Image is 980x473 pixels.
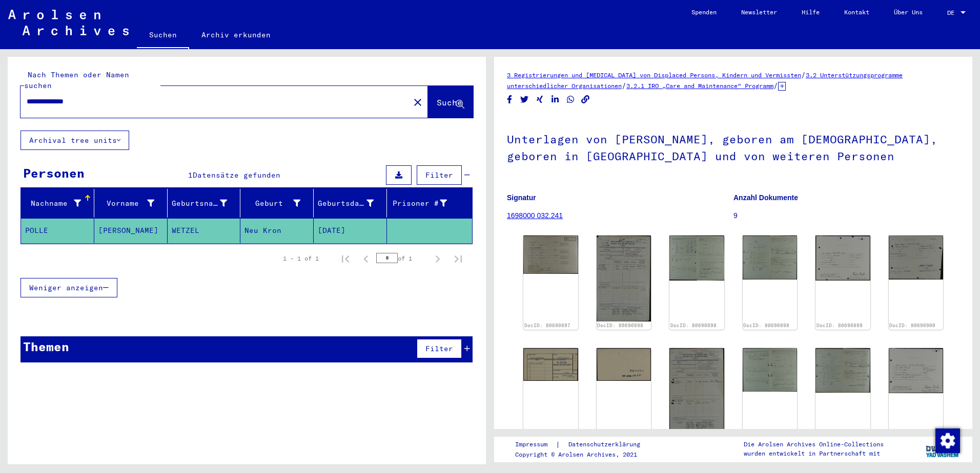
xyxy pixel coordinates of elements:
a: Archiv erkunden [189,23,283,47]
span: / [622,81,626,90]
button: Copy link [580,93,591,106]
img: 001.jpg [889,235,944,279]
a: 1698000 032.241 [507,211,563,220]
h1: Unterlagen von [PERSON_NAME], geboren am [DEMOGRAPHIC_DATA], geboren in [GEOGRAPHIC_DATA] und von... [507,116,959,178]
b: Signatur [507,193,536,202]
span: / [801,70,806,79]
img: 001.jpg [523,235,578,274]
button: Weniger anzeigen [21,278,117,297]
button: Share on Facebook [504,93,515,106]
div: Vorname [98,198,154,209]
a: DocID: 80690899 [816,322,863,328]
a: DocID: 80690897 [524,322,570,328]
button: Suche [428,86,473,118]
span: 1 [188,170,193,180]
a: Datenschutzerklärung [560,439,652,450]
img: Zustimmung ändern [935,428,960,453]
div: | [515,439,652,450]
mat-label: Nach Themen oder Namen suchen [24,70,129,90]
img: 003.jpg [743,235,798,279]
p: wurden entwickelt in Partnerschaft mit [744,449,884,458]
a: Suchen [137,23,189,49]
img: 001.jpg [597,235,651,321]
div: Zustimmung ändern [935,428,959,453]
span: Datensätze gefunden [193,170,280,180]
mat-cell: [PERSON_NAME] [94,218,168,243]
mat-header-cell: Prisoner # [387,189,472,218]
img: 001.jpg [669,348,724,434]
button: Filter [417,165,462,185]
b: Anzahl Dokumente [733,193,798,202]
mat-header-cell: Geburt‏ [240,189,314,218]
img: 001.jpg [889,348,944,393]
mat-header-cell: Geburtsname [168,189,241,218]
span: / [773,81,778,90]
a: DocID: 80690898 [670,322,717,328]
span: Suche [437,97,462,107]
img: Arolsen_neg.svg [8,10,129,35]
div: Nachname [25,195,94,211]
button: Archival tree units [21,131,129,150]
mat-cell: POLLE [21,218,94,243]
img: 002.jpg [669,235,724,281]
mat-cell: Neu Kron [240,218,314,243]
div: Geburt‏ [244,198,300,209]
mat-icon: close [412,96,424,109]
div: Personen [23,164,85,182]
button: Next page [427,248,448,269]
span: Filter [425,344,453,353]
img: 002.jpg [597,348,651,380]
div: Vorname [98,195,167,211]
div: Nachname [25,198,81,209]
button: Previous page [356,248,376,269]
button: Share on LinkedIn [550,93,561,106]
div: Geburtsname [172,198,228,209]
img: 001.jpg [815,235,870,281]
div: Geburtsdatum [318,195,386,211]
img: 001.jpg [523,348,578,380]
p: Die Arolsen Archives Online-Collections [744,440,884,449]
a: DocID: 80690898 [597,322,643,328]
button: Share on WhatsApp [565,93,576,106]
span: DE [947,9,958,16]
span: Weniger anzeigen [29,283,103,292]
a: 3.2.1 IRO „Care and Maintenance“ Programm [626,82,773,90]
mat-header-cell: Vorname [94,189,168,218]
mat-cell: WETZEL [168,218,241,243]
mat-header-cell: Nachname [21,189,94,218]
img: yv_logo.png [924,436,962,462]
a: Impressum [515,439,556,450]
button: Share on Xing [535,93,545,106]
div: Geburtsname [172,195,240,211]
div: Prisoner # [391,195,460,211]
div: of 1 [376,253,427,263]
div: 1 – 1 of 1 [283,254,319,263]
div: Prisoner # [391,198,447,209]
mat-cell: [DATE] [314,218,387,243]
mat-header-cell: Geburtsdatum [314,189,387,218]
a: 3 Registrierungen und [MEDICAL_DATA] von Displaced Persons, Kindern und Vermissten [507,71,801,79]
button: First page [335,248,356,269]
button: Share on Twitter [519,93,530,106]
div: Geburtsdatum [318,198,374,209]
span: Filter [425,170,453,180]
div: Themen [23,337,69,356]
p: 9 [733,210,959,221]
p: Copyright © Arolsen Archives, 2021 [515,450,652,459]
a: DocID: 80690898 [743,322,789,328]
button: Filter [417,339,462,358]
button: Last page [448,248,468,269]
button: Clear [407,92,428,112]
img: 003.jpg [815,348,870,393]
img: 002.jpg [743,348,798,392]
a: DocID: 80690900 [889,322,935,328]
div: Geburt‏ [244,195,313,211]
